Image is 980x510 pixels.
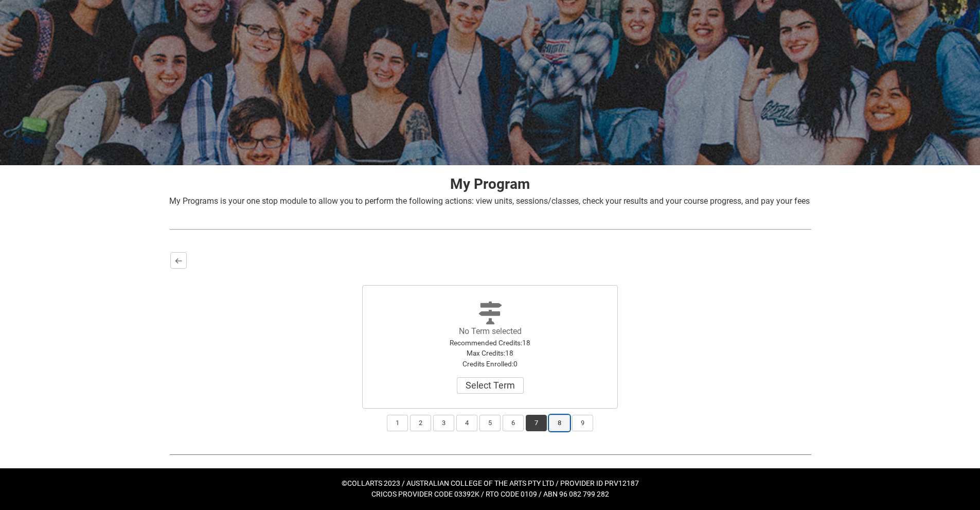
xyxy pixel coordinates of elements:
[450,175,530,192] strong: My Program
[387,415,408,431] button: 1
[169,449,811,460] img: REDU_GREY_LINE
[526,415,547,431] button: 7
[549,415,570,431] button: 8
[459,326,522,336] label: No Term selected
[433,338,548,348] div: Recommended Credits : 18
[433,415,454,431] button: 3
[433,359,548,369] div: Credits Enrolled : 0
[503,415,524,431] button: 6
[410,415,431,431] button: 2
[169,224,811,235] img: REDU_GREY_LINE
[169,196,810,206] span: My Programs is your one stop module to allow you to perform the following actions: view units, se...
[433,348,548,358] div: Max Credits : 18
[457,377,524,394] button: No Term selectedRecommended Credits:18Max Credits:18Credits Enrolled:0
[572,415,593,431] button: 9
[456,415,477,431] button: 4
[170,252,187,269] button: Back
[479,415,501,431] button: 5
